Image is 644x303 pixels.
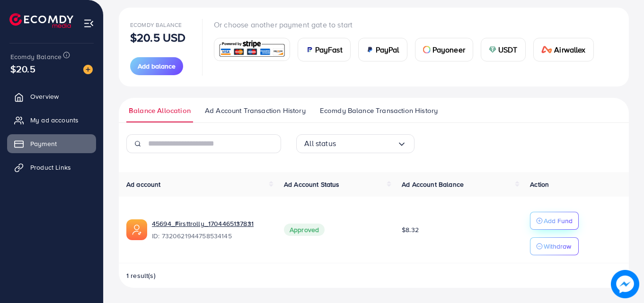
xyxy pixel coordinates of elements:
[30,139,57,148] span: Payment
[366,46,374,53] img: card
[138,61,176,71] span: Add balance
[214,19,601,30] p: Or choose another payment gate to start
[402,180,464,189] span: Ad Account Balance
[284,180,340,189] span: Ad Account Status
[83,65,93,74] img: image
[530,237,579,255] button: Withdraw
[530,180,549,189] span: Action
[284,224,325,236] span: Approved
[129,105,191,116] span: Balance Allocation
[83,18,94,29] img: menu
[152,219,269,241] div: <span class='underline'>45694_Firsttrolly_1704465137831</span></br>7320621944758534145
[7,111,96,130] a: My ad accounts
[530,212,579,230] button: Add Fund
[7,134,96,153] a: Payment
[489,46,496,53] img: card
[611,270,639,298] img: image
[30,115,79,125] span: My ad accounts
[126,219,147,240] img: ic-ads-acc.e4c84228.svg
[544,215,573,226] p: Add Fund
[130,21,182,29] span: Ecomdy Balance
[304,136,336,151] span: All status
[315,44,343,55] span: PayFast
[10,52,62,61] span: Ecomdy Balance
[376,44,399,55] span: PayPal
[130,32,185,43] p: $20.5 USD
[296,134,415,153] div: Search for option
[126,271,156,280] span: 1 result(s)
[152,219,254,228] a: 45694_Firsttrolly_1704465137831
[217,39,287,60] img: card
[306,46,313,53] img: card
[7,87,96,106] a: Overview
[544,241,571,252] p: Withdraw
[30,163,71,172] span: Product Links
[336,136,397,151] input: Search for option
[498,44,518,55] span: USDT
[298,38,351,61] a: cardPayFast
[481,38,526,61] a: cardUSDT
[30,92,59,101] span: Overview
[423,46,431,53] img: card
[7,158,96,177] a: Product Links
[415,38,473,61] a: cardPayoneer
[152,231,269,241] span: ID: 7320621944758534145
[10,62,35,76] span: $20.5
[9,13,73,28] img: logo
[554,44,585,55] span: Airwallex
[320,105,438,116] span: Ecomdy Balance Transaction History
[432,44,465,55] span: Payoneer
[214,38,290,61] a: card
[358,38,407,61] a: cardPayPal
[205,105,306,116] span: Ad Account Transaction History
[126,180,161,189] span: Ad account
[402,225,419,234] span: $8.32
[130,57,183,75] button: Add balance
[533,38,594,61] a: cardAirwallex
[541,46,553,53] img: card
